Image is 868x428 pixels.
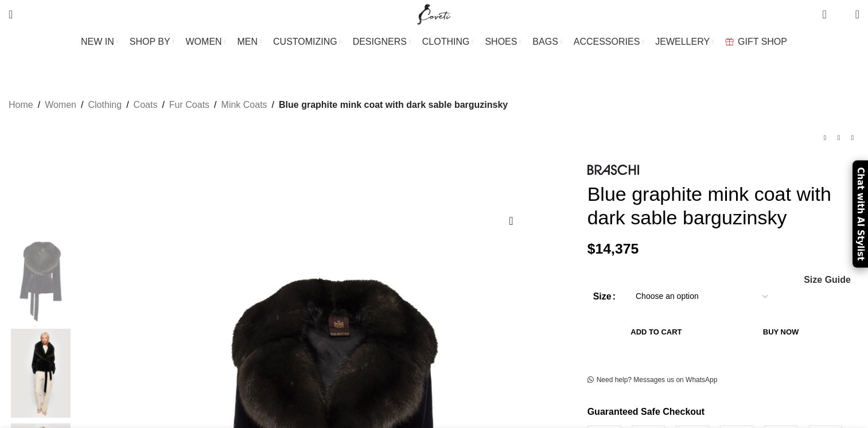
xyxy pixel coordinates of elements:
span: NEW IN [81,36,114,47]
a: Previous product [818,131,832,145]
span: GIFT SHOP [738,36,787,47]
span: $ [587,241,595,256]
img: Coveti [6,234,76,322]
a: BAGS [532,30,562,53]
label: Size [593,289,616,304]
a: Fur Coats [169,98,209,112]
a: MEN [238,30,262,53]
a: ACCESSORIES [574,30,644,53]
a: Mink Coats [221,98,267,112]
a: 0 [816,3,832,26]
a: DESIGNERS [353,30,411,53]
span: CUSTOMIZING [273,36,337,47]
button: Buy now [725,320,836,344]
a: Next product [846,131,859,145]
strong: Guaranteed Safe Checkout [587,407,705,417]
img: BRASCHI [587,165,639,176]
span: BAGS [532,36,558,47]
span: 0 [838,11,846,20]
span: CLOTHING [422,36,470,47]
span: SHOES [485,36,517,47]
a: CUSTOMIZING [273,30,341,53]
span: JEWELLERY [655,36,710,47]
a: Coats [134,98,158,112]
span: DESIGNERS [353,36,407,47]
a: Size Guide [803,275,851,285]
a: SHOES [485,30,521,53]
div: Main navigation [3,30,865,53]
span: Size Guide [804,275,851,285]
img: GiftBag [725,38,734,45]
a: NEW IN [81,30,118,53]
span: 0 [823,6,832,14]
span: SHOP BY [130,36,170,47]
nav: Breadcrumb [9,98,508,112]
a: Women [45,98,76,112]
a: JEWELLERY [655,30,714,53]
a: WOMEN [186,30,226,53]
button: Add to cart [593,320,720,344]
span: Blue graphite mink coat with dark sable barguzinsky [279,98,508,112]
span: WOMEN [186,36,222,47]
span: MEN [238,36,258,47]
a: SHOP BY [130,30,174,53]
h1: Blue graphite mink coat with dark sable barguzinsky [587,182,859,229]
a: CLOTHING [422,30,474,53]
span: ACCESSORIES [574,36,640,47]
a: GIFT SHOP [725,30,787,53]
a: Clothing [88,98,122,112]
a: Search [3,3,18,26]
a: Site logo [415,9,453,18]
img: Blue Mink fur Coats [6,329,76,418]
bdi: 14,375 [587,241,639,256]
a: Home [9,98,33,112]
div: My Wishlist [835,3,847,26]
a: Need help? Messages us on WhatsApp [587,376,718,385]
